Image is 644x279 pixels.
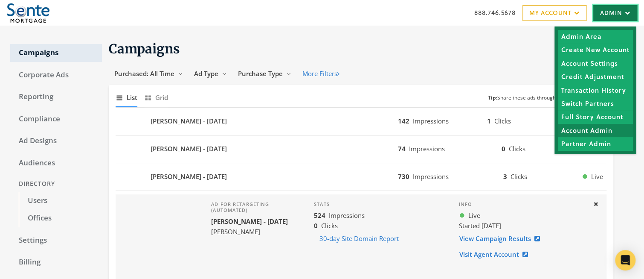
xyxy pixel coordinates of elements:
[459,221,586,231] div: Started [DATE]
[314,231,404,247] button: 30-day Site Domain Report
[19,192,102,210] a: Users
[488,94,497,101] b: Tip:
[487,117,490,125] b: 1
[558,137,633,150] a: Partner Admin
[151,144,227,154] b: [PERSON_NAME] - [DATE]
[468,211,480,220] span: Live
[116,88,137,107] button: List
[10,154,102,172] a: Audiences
[409,144,445,153] span: Impressions
[116,139,606,159] button: [PERSON_NAME] - [DATE]74Impressions0ClicksLive
[10,66,102,84] a: Corporate Ads
[10,88,102,106] a: Reporting
[151,172,227,182] b: [PERSON_NAME] - [DATE]
[127,93,137,103] span: List
[558,70,633,83] a: Credit Adjustment
[398,172,409,181] b: 730
[10,132,102,150] a: Ad Designs
[413,117,449,125] span: Impressions
[194,69,218,78] span: Ad Type
[459,201,586,207] h4: Info
[398,117,409,125] b: 142
[155,93,168,103] span: Grid
[297,66,345,82] button: More Filters
[211,217,288,226] b: [PERSON_NAME] - [DATE]
[238,69,283,78] span: Purchase Type
[10,232,102,250] a: Settings
[398,144,406,153] b: 74
[7,3,49,23] img: Adwerx
[593,5,637,21] a: Admin
[151,116,227,126] b: [PERSON_NAME] - [DATE]
[116,111,606,132] button: [PERSON_NAME] - [DATE]142Impressions1ClicksEnds on [DATE]
[591,172,603,182] span: Live
[114,69,174,78] span: Purchased: All Time
[558,110,633,123] a: Full Story Account
[314,221,318,230] b: 0
[511,172,527,181] span: Clicks
[558,123,633,137] a: Account Admin
[189,66,232,82] button: Ad Type
[501,144,505,153] b: 0
[211,201,300,214] h4: Ad for retargeting (automated)
[558,30,633,43] a: Admin Area
[232,66,297,82] button: Purchase Type
[321,221,338,230] span: Clicks
[494,117,511,125] span: Clicks
[10,110,102,128] a: Compliance
[19,209,102,227] a: Offices
[314,211,325,220] b: 524
[10,253,102,271] a: Billing
[615,250,635,270] div: Open Intercom Messenger
[144,88,168,107] button: Grid
[459,231,545,247] a: View Campaign Results
[508,144,525,153] span: Clicks
[474,8,516,17] a: 888.746.5678
[109,66,189,82] button: Purchased: All Time
[109,41,180,57] span: Campaigns
[558,43,633,56] a: Create New Account
[116,167,606,187] button: [PERSON_NAME] - [DATE]730Impressions3ClicksLive
[211,227,300,237] div: [PERSON_NAME]
[413,172,449,181] span: Impressions
[10,44,102,62] a: Campaigns
[10,176,102,192] div: Directory
[558,83,633,97] a: Transaction History
[522,5,586,21] a: My Account
[558,56,633,70] a: Account Settings
[558,97,633,110] a: Switch Partners
[314,201,445,207] h4: Stats
[459,247,534,262] a: Visit Agent Account
[329,211,365,220] span: Impressions
[488,94,572,102] small: Share these ads through a CSV.
[503,172,507,181] b: 3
